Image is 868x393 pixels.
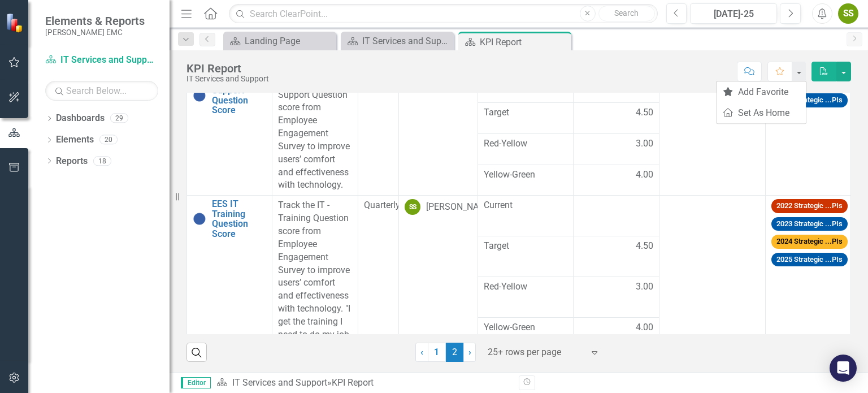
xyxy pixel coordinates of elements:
[717,81,806,102] a: Add Favorite
[765,72,850,196] td: Double-Click to Edit
[694,7,773,21] div: [DATE]-25
[717,102,806,123] a: Set As Home
[574,277,659,317] td: Double-Click to Edit
[45,54,158,67] a: IT Services and Support
[636,106,653,119] span: 4.50
[478,196,574,236] td: Double-Click to Edit
[771,217,848,231] span: 2023 Strategic ...PIs
[181,377,211,388] span: Editor
[399,72,478,196] td: Double-Click to Edit
[45,81,158,101] input: Search Below...
[838,3,858,24] button: SS
[574,133,659,165] td: Double-Click to Edit
[278,199,351,354] p: Track the IT - Training Question score from Employee Engagement Survey to improve users’ comfort ...
[574,196,659,236] td: Double-Click to Edit
[659,196,765,358] td: Double-Click to Edit
[636,321,653,334] span: 4.00
[226,34,333,48] a: Landing Page
[186,75,269,83] div: IT Services and Support
[216,377,510,390] div: »
[574,317,659,358] td: Double-Click to Edit
[5,12,27,33] img: ClearPoint Strategy
[272,196,358,358] td: Double-Click to Edit
[232,377,327,388] a: IT Services and Support
[574,165,659,196] td: Double-Click to Edit
[446,343,464,362] span: 2
[45,28,145,37] small: [PERSON_NAME] EMC
[99,135,118,145] div: 20
[56,133,94,146] a: Elements
[484,280,568,293] span: Red-Yellow
[272,72,358,196] td: Double-Click to Edit
[484,137,568,150] span: Red-Yellow
[93,156,111,166] div: 18
[193,212,206,226] img: No Information
[426,201,494,214] div: [PERSON_NAME]
[420,347,423,357] span: ‹
[478,133,574,165] td: Double-Click to Edit
[574,103,659,134] td: Double-Click to Edit
[690,3,777,24] button: [DATE]-25
[598,6,655,21] button: Search
[478,165,574,196] td: Double-Click to Edit
[484,199,568,212] span: Current
[636,280,653,293] span: 3.00
[278,76,351,192] p: Track the IT - Support Question score from Employee Engagement Survey to improve users’ comfort a...
[358,196,399,358] td: Double-Click to Edit
[765,196,850,358] td: Double-Click to Edit
[364,199,393,212] div: Quarterly
[478,317,574,358] td: Double-Click to Edit
[358,72,399,196] td: Double-Click to Edit
[636,169,653,182] span: 4.00
[245,34,333,48] div: Landing Page
[830,355,857,382] div: Open Intercom Messenger
[484,321,568,334] span: Yellow-Green
[771,253,848,267] span: 2025 Strategic ...PIs
[332,377,374,388] div: KPI Report
[362,34,451,48] div: IT Services and Support
[187,72,272,196] td: Double-Click to Edit Right Click for Context Menu
[212,76,266,115] a: EES IT Support Question Score
[478,103,574,134] td: Double-Click to Edit
[636,137,653,150] span: 3.00
[771,93,848,107] span: 2023 Strategic ...PIs
[480,35,568,49] div: KPI Report
[212,199,266,239] a: EES IT Training Question Score
[193,89,206,102] img: No Information
[229,4,657,24] input: Search ClearPoint...
[484,169,568,182] span: Yellow-Green
[771,199,848,213] span: 2022 Strategic ...PIs
[614,8,639,18] span: Search
[659,72,765,196] td: Double-Click to Edit
[405,199,420,215] div: SS
[478,236,574,277] td: Double-Click to Edit
[484,240,568,253] span: Target
[186,62,269,75] div: KPI Report
[187,196,272,358] td: Double-Click to Edit Right Click for Context Menu
[399,196,478,358] td: Double-Click to Edit
[110,114,128,123] div: 29
[56,112,105,125] a: Dashboards
[478,277,574,317] td: Double-Click to Edit
[428,343,446,362] a: 1
[771,235,848,249] span: 2024 Strategic ...PIs
[484,106,568,119] span: Target
[468,347,471,357] span: ›
[56,155,88,168] a: Reports
[344,34,451,48] a: IT Services and Support
[45,14,145,28] span: Elements & Reports
[574,236,659,277] td: Double-Click to Edit
[636,240,653,253] span: 4.50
